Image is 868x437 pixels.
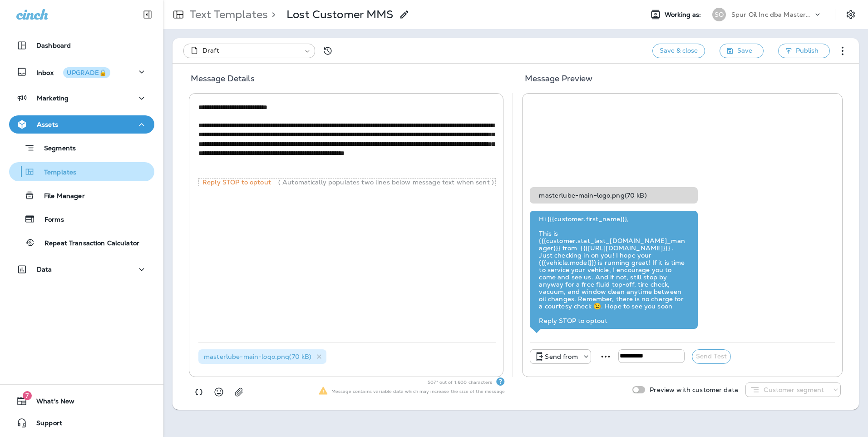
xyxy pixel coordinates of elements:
span: Save [737,45,752,56]
p: > [268,8,276,21]
button: Assets [9,115,154,134]
button: Dashboard [9,36,154,55]
p: Send from [545,353,577,360]
button: Marketing [9,89,154,107]
p: File Manager [35,192,85,201]
div: UPGRADE🔒 [67,70,107,76]
button: Save & close [652,44,705,58]
button: Templates [9,162,154,181]
div: masterlube-main-logo.png ( 70 kB ) [530,187,697,204]
span: 7 [23,391,32,400]
p: Forms [35,216,64,224]
button: File Manager [9,186,154,205]
p: Spur Oil Inc dba MasterLube [731,11,813,18]
button: Publish [778,44,830,58]
span: What's New [27,397,74,408]
p: ( Automatically populates two lines below message text when sent ) [278,179,494,186]
button: Save [720,44,764,58]
div: Text Segments Text messages are billed per segment. A single segment is typically 160 characters,... [496,377,505,386]
button: Data [9,260,154,278]
button: 7What's New [9,392,154,410]
p: Preview with customer data [645,386,738,393]
button: Forms [9,209,154,228]
span: Draft [202,46,219,55]
div: SO [712,8,726,21]
p: Templates [35,169,76,177]
p: Data [37,266,52,273]
h5: Message Preview [514,71,852,93]
button: UPGRADE🔒 [63,67,110,78]
div: Hi {{{customer.first_name}}}, This is {{{customer.stat_last_[DOMAIN_NAME]_manager}}} from {{{[URL... [539,215,688,324]
p: Inbox [36,67,110,77]
p: Dashboard [36,42,71,49]
p: Segments [35,144,76,154]
button: Support [9,414,154,432]
div: masterlube-main-logo.png(70 kB) [198,349,326,364]
button: InboxUPGRADE🔒 [9,63,154,81]
button: Collapse Sidebar [135,5,160,24]
p: Repeat Transaction Calculator [35,239,139,248]
button: Settings [843,6,859,23]
button: Segments [9,138,154,158]
p: Customer segment [764,386,824,393]
span: Support [27,419,62,430]
span: Publish [796,45,819,56]
p: Reply STOP to optout [199,179,278,186]
p: Marketing [37,94,69,102]
h5: Message Details [180,71,514,93]
p: Lost Customer MMS [286,8,393,21]
button: View Changelog [319,42,337,60]
p: Assets [37,121,58,128]
p: Message contains variable data which may increase the size of the message [328,388,505,395]
span: Working as: [665,11,703,19]
span: masterlube-main-logo.png ( 70 kB ) [204,353,311,361]
p: 507 * out of 1,600 characters [428,379,496,386]
button: Repeat Transaction Calculator [9,233,154,252]
p: Text Templates [186,8,268,21]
